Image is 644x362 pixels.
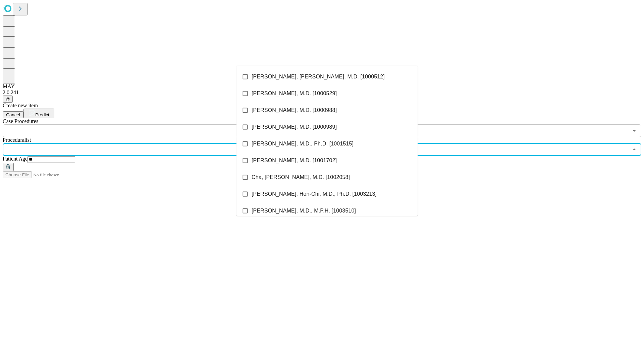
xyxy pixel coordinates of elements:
[3,111,23,118] button: Cancel
[5,97,10,102] span: @
[630,126,639,135] button: Open
[3,103,38,108] span: Create new item
[252,190,377,198] span: [PERSON_NAME], Hon-Chi, M.D., Ph.D. [1003213]
[252,89,337,98] span: [PERSON_NAME], M.D. [1000529]
[252,106,337,114] span: [PERSON_NAME], M.D. [1000988]
[252,157,337,165] span: [PERSON_NAME], M.D. [1001702]
[252,173,350,181] span: Cha, [PERSON_NAME], M.D. [1002058]
[3,89,641,96] div: 2.0.241
[3,96,13,103] button: @
[630,145,639,154] button: Close
[252,123,337,131] span: [PERSON_NAME], M.D. [1000989]
[3,137,31,143] span: Proceduralist
[6,112,20,117] span: Cancel
[3,83,641,89] div: MAY
[3,118,38,124] span: Scheduled Procedure
[252,140,354,148] span: [PERSON_NAME], M.D., Ph.D. [1001515]
[23,109,54,118] button: Predict
[35,112,49,117] span: Predict
[252,207,356,215] span: [PERSON_NAME], M.D., M.P.H. [1003510]
[252,73,385,81] span: [PERSON_NAME], [PERSON_NAME], M.D. [1000512]
[3,156,28,162] span: Patient Age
